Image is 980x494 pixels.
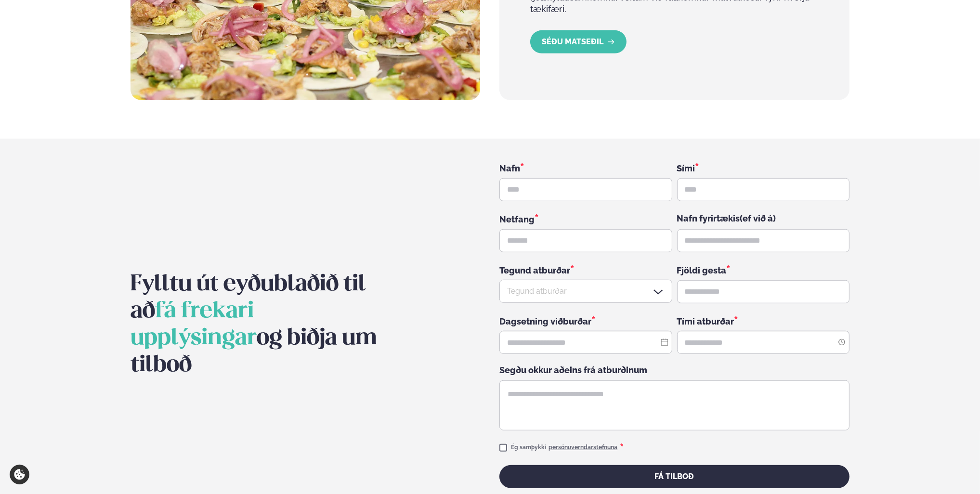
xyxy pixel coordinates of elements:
[530,30,627,53] a: SÉÐU MATSEÐIL
[511,442,624,454] div: Ég samþykki
[677,162,849,174] div: Sími
[499,162,672,174] div: Nafn
[677,315,849,327] div: Tími atburðar
[677,213,849,225] div: Nafn fyrirtækis
[499,465,849,488] button: fá tilboð
[499,315,672,327] div: Dagsetning viðburðar
[499,213,672,225] div: Netfang
[499,365,849,376] div: Segðu okkur aðeins frá atburðinum
[677,264,849,276] div: Fjöldi gesta
[10,465,29,484] a: Cookie settings
[131,301,257,349] span: fá frekari upplýsingar
[549,444,617,452] a: persónuverndarstefnuna
[131,271,403,379] h2: Fylltu út eyðublaðið til að og biðja um tilboð
[740,213,776,223] span: (ef við á)
[499,264,672,276] div: Tegund atburðar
